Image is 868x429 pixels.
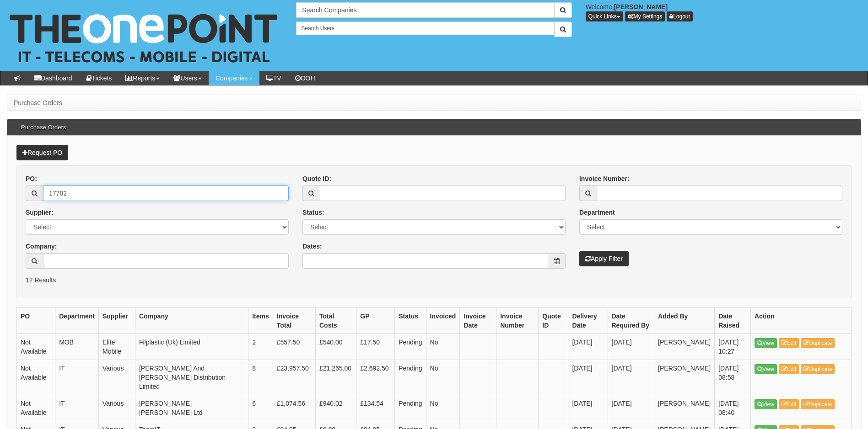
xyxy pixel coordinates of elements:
[273,395,315,421] td: £1,074.56
[248,360,273,395] td: 8
[579,208,615,217] label: Department
[395,360,426,395] td: Pending
[296,21,554,35] input: Search Users
[356,395,395,421] td: £134.54
[248,334,273,360] td: 2
[98,334,135,360] td: Elite Mobile
[579,251,629,266] button: Apply Filter
[755,364,777,374] a: View
[26,174,37,183] label: PO:
[654,395,715,421] td: [PERSON_NAME]
[98,395,135,421] td: Various
[14,98,62,107] li: Purchase Orders
[755,399,777,409] a: View
[17,334,55,360] td: Not Available
[356,334,395,360] td: £17.50
[667,11,693,21] a: Logout
[288,71,322,85] a: OOH
[568,308,608,334] th: Delivery Date
[135,308,248,334] th: Company
[654,308,715,334] th: Added By
[751,308,852,334] th: Action
[395,395,426,421] td: Pending
[17,360,55,395] td: Not Available
[26,275,842,285] p: 12 Results
[801,338,835,348] a: Duplicate
[302,208,324,217] label: Status:
[608,395,654,421] td: [DATE]
[715,395,751,421] td: [DATE] 08:40
[460,308,496,334] th: Invoice Date
[98,308,135,334] th: Supplier
[614,3,668,11] b: [PERSON_NAME]
[135,334,248,360] td: Filplastic (Uk) Limited
[273,308,315,334] th: Invoice Total
[586,11,623,21] button: Quick Links
[296,2,554,18] input: Search Companies
[98,360,135,395] td: Various
[801,399,835,409] a: Duplicate
[316,334,356,360] td: £540.00
[55,334,99,360] td: MOB
[302,174,331,183] label: Quote ID:
[356,308,395,334] th: GP
[579,174,630,183] label: Invoice Number:
[316,308,356,334] th: Total Costs
[779,338,799,348] a: Edit
[248,308,273,334] th: Items
[17,395,55,421] td: Not Available
[135,395,248,421] td: [PERSON_NAME] [PERSON_NAME] Ltd
[55,395,99,421] td: IT
[259,71,288,85] a: TV
[55,308,99,334] th: Department
[715,334,751,360] td: [DATE] 10:27
[779,399,799,409] a: Edit
[426,395,460,421] td: No
[608,334,654,360] td: [DATE]
[568,395,608,421] td: [DATE]
[316,395,356,421] td: £940.02
[496,308,539,334] th: Invoice Number
[608,308,654,334] th: Date Required By
[17,308,55,334] th: PO
[273,334,315,360] td: £557.50
[426,334,460,360] td: No
[755,338,777,348] a: View
[779,364,799,374] a: Edit
[625,11,665,21] a: My Settings
[654,334,715,360] td: [PERSON_NAME]
[273,360,315,395] td: £23,957.50
[55,360,99,395] td: IT
[316,360,356,395] td: £21,265.00
[608,360,654,395] td: [DATE]
[79,71,119,85] a: Tickets
[426,308,460,334] th: Invoiced
[16,145,68,160] a: Request PO
[167,71,209,85] a: Users
[302,242,322,251] label: Dates:
[654,360,715,395] td: [PERSON_NAME]
[568,360,608,395] td: [DATE]
[426,360,460,395] td: No
[715,360,751,395] td: [DATE] 08:58
[209,71,259,85] a: Companies
[395,308,426,334] th: Status
[715,308,751,334] th: Date Raised
[119,71,167,85] a: Reports
[356,360,395,395] td: £2,692.50
[248,395,273,421] td: 6
[26,208,54,217] label: Supplier:
[568,334,608,360] td: [DATE]
[395,334,426,360] td: Pending
[539,308,568,334] th: Quote ID
[16,120,70,135] h3: Purchase Orders
[135,360,248,395] td: [PERSON_NAME] And [PERSON_NAME] Distribution Limited
[26,242,57,251] label: Company:
[801,364,835,374] a: Duplicate
[27,71,79,85] a: Dashboard
[579,2,868,21] div: Welcome,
